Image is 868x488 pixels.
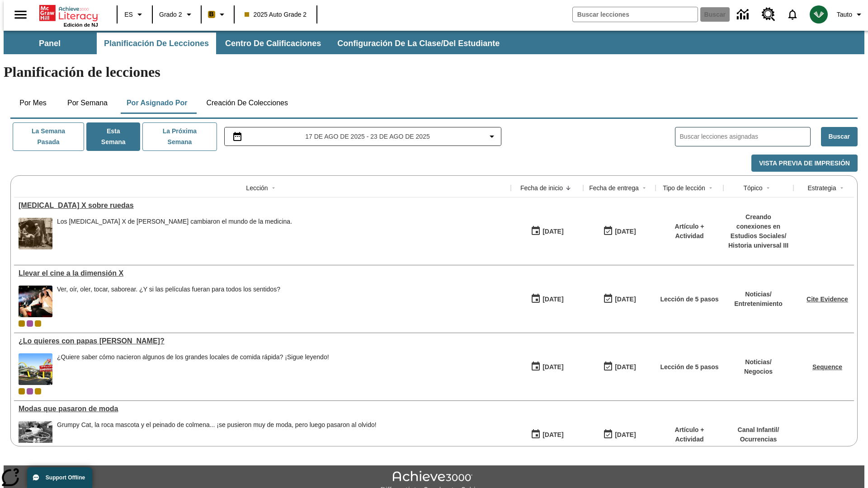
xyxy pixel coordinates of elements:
p: Negocios [744,367,773,376]
p: Ocurrencias [738,435,779,444]
div: Ver, oír, oler, tocar, saborear. ¿Y si las películas fueran para todos los sentidos? [57,286,280,293]
button: 08/24/25: Último día en que podrá accederse la lección [600,291,639,308]
div: New 2025 class [35,320,41,327]
button: Lenguaje: ES, Selecciona un idioma [120,6,149,23]
input: Buscar lecciones asignadas [680,130,810,143]
span: OL 2025 Auto Grade 3 [27,388,33,394]
span: New 2025 class [35,388,41,394]
button: La próxima semana [142,122,217,151]
button: Creación de colecciones [199,92,295,114]
svg: Collapse Date Range Filter [486,131,497,142]
div: Estrategia [807,183,836,192]
a: Sequence [812,363,842,371]
div: Grumpy Cat, la roca mascota y el peinado de colmena... ¡se pusieron muy de moda, pero luego pasar... [57,421,377,429]
img: Foto en blanco y negro de dos personas uniformadas colocando a un hombre en una máquina de rayos ... [19,218,52,249]
div: Subbarra de navegación [4,33,508,54]
span: ES [124,10,133,19]
span: Edición de NJ [64,22,98,28]
button: Configuración de la clase/del estudiante [330,33,507,54]
a: Modas que pasaron de moda, Lecciones [19,405,506,413]
a: ¿Lo quieres con papas fritas?, Lecciones [19,337,506,345]
div: Llevar el cine a la dimensión X [19,269,506,277]
p: Lección de 5 pasos [660,295,718,304]
button: Grado: Grado 2, Elige un grado [156,6,198,23]
a: Centro de información [731,2,756,27]
p: Artículo + Actividad [660,222,719,241]
a: Centro de recursos, Se abrirá en una pestaña nueva. [756,2,781,27]
button: 07/03/26: Último día en que podrá accederse la lección [600,358,639,375]
div: [DATE] [542,429,563,441]
div: Tópico [743,183,762,192]
span: 17 de ago de 2025 - 23 de ago de 2025 [305,132,429,141]
span: Support Offline [46,474,85,481]
button: Sort [563,183,574,193]
button: Panel [5,33,95,54]
div: Fecha de inicio [520,183,563,192]
p: Canal Infantil / [738,425,779,435]
div: [DATE] [615,429,636,441]
button: 07/26/25: Primer día en que estuvo disponible la lección [528,358,566,375]
a: Portada [39,4,98,22]
button: Planificación de lecciones [97,33,216,54]
div: ¿Lo quieres con papas fritas? [19,337,506,345]
button: Support Offline [27,467,92,488]
div: [DATE] [615,226,636,237]
button: Por asignado por [119,92,195,114]
div: ¿Quiere saber cómo nacieron algunos de los grandes locales de comida rápida? ¡Sigue leyendo! [57,353,329,361]
button: Sort [836,183,847,193]
p: Noticias / [744,357,773,367]
button: 08/20/25: Último día en que podrá accederse la lección [600,223,639,240]
button: Sort [705,183,716,193]
div: [DATE] [542,294,563,305]
button: Escoja un nuevo avatar [804,3,833,26]
button: Centro de calificaciones [218,33,328,54]
span: Grado 2 [159,10,182,19]
div: Grumpy Cat, la roca mascota y el peinado de colmena... ¡se pusieron muy de moda, pero luego pasar... [57,421,377,453]
a: Cite Evidence [807,296,848,303]
button: Sort [268,183,279,193]
p: Historia universal III [728,241,789,250]
p: Creando conexiones en Estudios Sociales / [728,212,789,241]
button: Sort [763,183,774,193]
input: Buscar campo [573,7,698,22]
span: B [209,9,214,20]
div: Lección [246,183,268,192]
button: 07/19/25: Primer día en que estuvo disponible la lección [528,426,566,443]
button: Buscar [821,127,858,146]
button: 06/30/26: Último día en que podrá accederse la lección [600,426,639,443]
div: Tipo de lección [663,183,705,192]
button: Abrir el menú lateral [7,1,34,28]
div: Clase actual [19,320,25,327]
button: Por mes [10,92,56,114]
button: Por semana [60,92,115,114]
div: Fecha de entrega [589,183,639,192]
button: Vista previa de impresión [751,155,858,172]
button: Perfil/Configuración [833,6,868,23]
div: Modas que pasaron de moda [19,405,506,413]
span: 2025 Auto Grade 2 [245,10,307,19]
div: Ver, oír, oler, tocar, saborear. ¿Y si las películas fueran para todos los sentidos? [57,286,280,317]
div: OL 2025 Auto Grade 3 [27,320,33,327]
div: Rayos X sobre ruedas [19,202,506,210]
button: La semana pasada [13,122,84,151]
button: 08/20/25: Primer día en que estuvo disponible la lección [528,223,566,240]
div: Los rayos X de Marie Curie cambiaron el mundo de la medicina. [57,218,292,249]
div: Los [MEDICAL_DATA] X de [PERSON_NAME] cambiaron el mundo de la medicina. [57,218,292,225]
img: foto en blanco y negro de una chica haciendo girar unos hula-hulas en la década de 1950 [19,421,52,453]
div: ¿Quiere saber cómo nacieron algunos de los grandes locales de comida rápida? ¡Sigue leyendo! [57,353,329,385]
p: Lección de 5 pasos [660,362,718,372]
h1: Planificación de lecciones [4,64,864,80]
div: Clase actual [19,388,25,394]
span: Tauto [837,10,852,19]
img: avatar image [810,5,828,23]
p: Entretenimiento [734,299,783,309]
button: Esta semana [86,122,140,151]
button: Boost El color de la clase es anaranjado claro. Cambiar el color de la clase. [204,6,231,23]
